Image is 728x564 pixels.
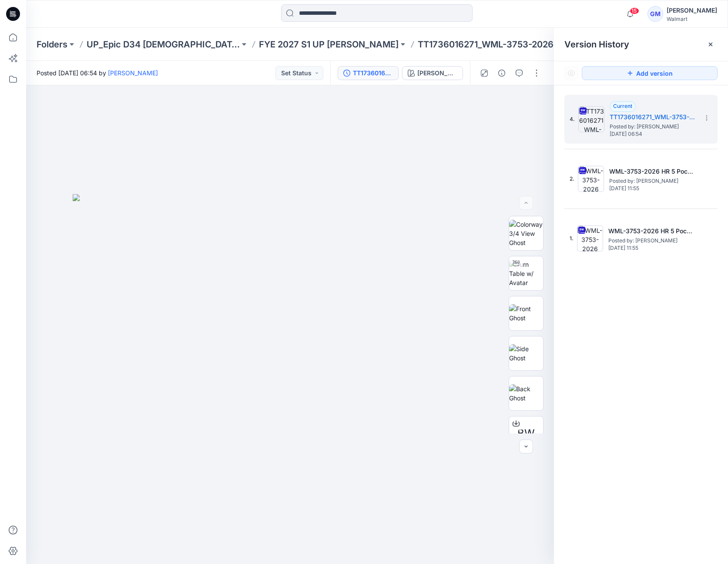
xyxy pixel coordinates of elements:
[509,304,543,322] img: Front Ghost
[509,220,543,247] img: Colorway 3/4 View Ghost
[495,66,509,80] button: Details
[509,344,543,363] img: Side Ghost
[509,384,543,403] img: Back Ghost
[564,39,629,50] span: Version History
[608,236,695,245] span: Posted by: Gayan Mahawithanalage
[259,38,399,50] a: FYE 2027 S1 UP [PERSON_NAME]
[509,260,543,287] img: Turn Table w/ Avatar
[630,7,639,14] span: 15
[667,16,717,22] div: Walmart
[609,177,696,185] span: Posted by: Gayan Mahawithanalage
[610,122,697,131] span: Posted by: Gayan Mahawithanalage
[37,38,67,50] a: Folders
[570,235,574,242] span: 1.
[609,166,696,177] h5: WML-3753-2026 HR 5 Pocket Wide Leg-Inseam 30_Full Colorway
[564,66,578,80] button: Show Hidden Versions
[610,131,697,137] span: [DATE] 06:54
[418,38,571,50] p: TT1736016271_WML-3753-2026 HR 5 Pocket Wide Leg - Inseam 30
[610,112,697,122] h5: TT1736016271_WML-3753-2026 HR 5 Pocket Wide Leg - Inseam 30_Full Coloway
[707,41,714,48] button: Close
[578,106,604,132] img: TT1736016271_WML-3753-2026 HR 5 Pocket Wide Leg - Inseam 30_Full Coloway
[570,175,574,183] span: 2.
[338,66,399,80] button: TT1736016271_WML-3753-2026 HR 5 Pocket Wide Leg - Inseam 30_Full Coloway
[608,226,695,236] h5: WML-3753-2026 HR 5 Pocket Wide Leg_Soft Silver
[578,166,604,192] img: WML-3753-2026 HR 5 Pocket Wide Leg-Inseam 30_Full Colorway
[37,68,158,77] span: Posted [DATE] 06:54 by
[577,225,603,252] img: WML-3753-2026 HR 5 Pocket Wide Leg_Soft Silver
[402,66,463,80] button: [PERSON_NAME]
[647,6,663,22] div: GM
[353,68,393,78] div: TT1736016271_WML-3753-2026 HR 5 Pocket Wide Leg - Inseam 30_Full Coloway
[108,69,158,77] a: [PERSON_NAME]
[73,194,508,564] img: eyJhbGciOiJIUzI1NiIsImtpZCI6IjAiLCJzbHQiOiJzZXMiLCJ0eXAiOiJKV1QifQ.eyJkYXRhIjp7InR5cGUiOiJzdG9yYW...
[417,68,457,78] div: [PERSON_NAME]
[609,185,696,191] span: [DATE] 11:55
[517,426,535,441] span: BW
[582,66,718,80] button: Add version
[667,5,717,16] div: [PERSON_NAME]
[570,115,575,123] span: 4.
[87,38,240,50] a: UP_Epic D34 [DEMOGRAPHIC_DATA] Bottoms
[613,103,632,109] span: Current
[608,245,695,251] span: [DATE] 11:55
